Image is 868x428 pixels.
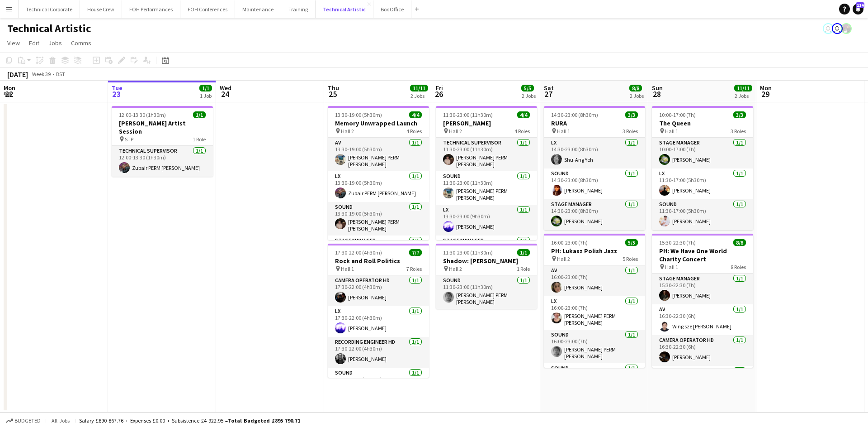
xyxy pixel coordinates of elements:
[652,247,753,263] h3: PH: We Have One World Charity Concert
[112,84,123,92] span: Tue
[652,106,753,230] app-job-card: 10:00-17:00 (7h)3/3The Queen Hall 13 RolesStage Manager1/110:00-17:00 (7h)[PERSON_NAME]LX1/111:30...
[623,255,638,262] span: 5 Roles
[328,257,429,265] h3: Rock and Roll Politics
[328,171,429,202] app-card-role: LX1/113:30-19:00 (5h30m)Zubair PERM [PERSON_NAME]
[328,337,429,368] app-card-role: Recording Engineer HD1/117:30-22:00 (4h30m)[PERSON_NAME]
[625,239,638,246] span: 5/5
[112,106,213,177] app-job-card: 12:00-13:30 (1h30m)1/1[PERSON_NAME] Artist Session STP1 RoleTechnical Supervisor1/112:00-13:30 (1...
[544,234,645,368] app-job-card: 16:00-23:00 (7h)5/5PH: Lukasz Polish Jazz Hall 25 RolesAV1/116:00-23:00 (7h)[PERSON_NAME]LX1/116:...
[731,128,746,135] span: 3 Roles
[410,85,428,91] span: 11/11
[112,146,213,177] app-card-role: Technical Supervisor1/112:00-13:30 (1h30m)Zubair PERM [PERSON_NAME]
[652,199,753,230] app-card-role: Sound1/111:30-17:00 (5h30m)[PERSON_NAME]
[328,138,429,171] app-card-role: AV1/113:30-19:00 (5h30m)[PERSON_NAME] PERM [PERSON_NAME]
[734,85,752,91] span: 11/11
[517,265,530,272] span: 1 Role
[735,92,752,99] div: 2 Jobs
[2,89,15,99] span: 22
[436,171,537,205] app-card-role: Sound1/111:30-23:00 (11h30m)[PERSON_NAME] PERM [PERSON_NAME]
[659,239,696,246] span: 15:30-22:30 (7h)
[328,84,339,92] span: Thu
[651,89,663,99] span: 28
[436,106,537,240] app-job-card: 11:30-23:00 (11h30m)4/4[PERSON_NAME] Hall 24 RolesTechnical Supervisor1/111:30-23:00 (11h30m)[PER...
[5,416,42,426] button: Budgeted
[522,92,536,99] div: 2 Jobs
[4,84,15,92] span: Mon
[652,304,753,335] app-card-role: AV1/116:30-22:30 (6h)Wing sze [PERSON_NAME]
[200,92,212,99] div: 1 Job
[228,417,300,424] span: Total Budgeted £895 790.71
[50,417,71,424] span: All jobs
[544,138,645,168] app-card-role: LX1/114:30-23:00 (8h30m)Shu-Ang Yeh
[551,111,598,118] span: 14:30-23:00 (8h30m)
[14,418,41,424] span: Budgeted
[542,89,554,99] span: 27
[112,119,213,135] h3: [PERSON_NAME] Artist Session
[80,0,122,18] button: House Crew
[409,249,422,256] span: 7/7
[557,128,570,135] span: Hall 1
[652,274,753,304] app-card-role: Stage Manager1/115:30-22:30 (7h)[PERSON_NAME]
[652,138,753,168] app-card-role: Stage Manager1/110:00-17:00 (7h)[PERSON_NAME]
[373,0,411,18] button: Box Office
[625,111,638,118] span: 3/3
[406,265,422,272] span: 7 Roles
[328,368,429,401] app-card-role: Sound1/117:30-22:00 (4h30m)
[71,39,91,47] span: Comms
[436,244,537,309] div: 11:30-23:00 (11h30m)1/1Shadow: [PERSON_NAME] Hall 21 RoleSound1/111:30-23:00 (11h30m)[PERSON_NAME...
[436,119,537,127] h3: [PERSON_NAME]
[652,366,753,397] app-card-role: LX1/1
[436,257,537,265] h3: Shadow: [PERSON_NAME]
[629,85,642,91] span: 8/8
[517,111,530,118] span: 4/4
[623,128,638,135] span: 3 Roles
[443,249,493,256] span: 11:30-23:00 (11h30m)
[281,0,316,18] button: Training
[30,71,52,77] span: Week 39
[514,128,530,135] span: 4 Roles
[544,296,645,330] app-card-role: LX1/116:00-23:00 (7h)[PERSON_NAME] PERM [PERSON_NAME]
[110,89,123,99] span: 23
[67,37,95,49] a: Comms
[731,264,746,270] span: 8 Roles
[652,84,663,92] span: Sun
[119,111,166,118] span: 12:00-13:30 (1h30m)
[193,136,206,143] span: 1 Role
[449,128,462,135] span: Hall 2
[328,236,429,266] app-card-role: Stage Manager1/1
[335,111,382,118] span: 13:30-19:00 (5h30m)
[328,244,429,378] div: 17:30-22:00 (4h30m)7/7Rock and Roll Politics Hall 17 RolesCamera Operator HD1/117:30-22:00 (4h30m...
[449,265,462,272] span: Hall 2
[218,89,231,99] span: 24
[335,249,382,256] span: 17:30-22:00 (4h30m)
[832,23,843,34] app-user-avatar: Abby Hubbard
[125,136,133,143] span: STP
[122,0,180,18] button: FOH Performances
[630,92,644,99] div: 2 Jobs
[544,363,645,394] app-card-role: Sound1/1
[7,70,28,79] div: [DATE]
[180,0,235,18] button: FOH Conferences
[544,199,645,230] app-card-role: Stage Manager1/114:30-23:00 (8h30m)[PERSON_NAME]
[652,234,753,368] app-job-card: 15:30-22:30 (7h)8/8PH: We Have One World Charity Concert Hall 18 RolesStage Manager1/115:30-22:30...
[665,128,678,135] span: Hall 1
[341,128,354,135] span: Hall 2
[652,168,753,199] app-card-role: LX1/111:30-17:00 (5h30m)[PERSON_NAME]
[316,0,373,18] button: Technical Artistic
[341,265,354,272] span: Hall 1
[29,39,39,47] span: Edit
[220,84,231,92] span: Wed
[436,205,537,236] app-card-role: LX1/113:30-23:00 (9h30m)[PERSON_NAME]
[544,84,554,92] span: Sat
[544,119,645,127] h3: RURA
[436,236,537,266] app-card-role: Stage Manager1/1
[652,119,753,127] h3: The Queen
[443,111,493,118] span: 11:30-23:00 (11h30m)
[328,106,429,240] app-job-card: 13:30-19:00 (5h30m)4/4Memory Unwrapped Launch Hall 24 RolesAV1/113:30-19:00 (5h30m)[PERSON_NAME] ...
[409,111,422,118] span: 4/4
